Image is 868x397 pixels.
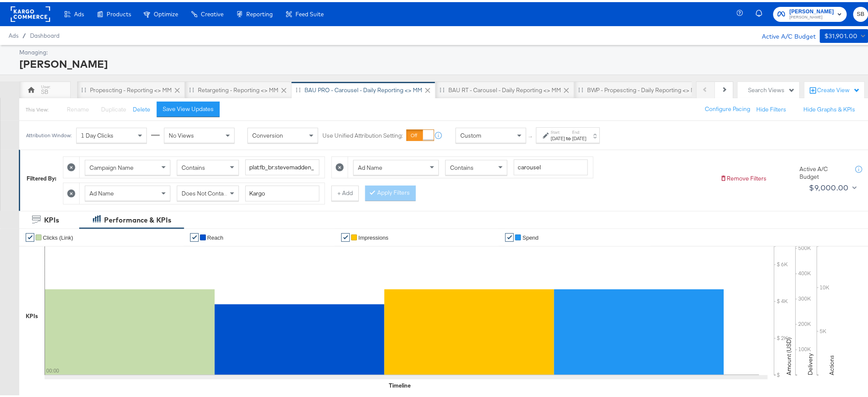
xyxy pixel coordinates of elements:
[157,99,220,115] button: Save View Updates
[190,231,199,240] a: ✔
[573,127,587,133] label: End:
[27,172,57,180] div: Filtered By:
[806,179,859,192] button: $9,000.00
[26,310,38,318] div: KPIs
[505,231,514,240] a: ✔
[245,157,319,173] input: Enter a search term
[579,85,583,90] div: Drag to reorder tab
[790,5,834,14] span: [PERSON_NAME]
[198,84,278,92] div: Retargeting - Reporting <> MM
[89,162,134,169] span: Campaign Name
[720,172,767,180] button: Remove Filters
[90,84,172,92] div: Propescting - Reporting <> MM
[44,213,59,223] div: KPIs
[753,27,816,40] div: Active A/C Budget
[81,85,86,90] div: Drag to reorder tab
[699,99,757,115] button: Configure Pacing
[295,9,324,15] span: Feed Suite
[809,179,849,192] div: $9,000.00
[304,84,422,92] div: BAU PRO - Carousel - Daily Reporting <> MM
[460,129,481,137] span: Custom
[573,133,587,140] div: [DATE]
[67,103,89,111] span: Rename
[182,162,205,169] span: Contains
[749,84,795,92] div: Search Views
[828,353,836,373] text: Actions
[817,84,860,93] div: Create View
[9,30,18,37] span: Ads
[201,9,224,15] span: Creative
[800,163,847,179] div: Active A/C Budget
[107,9,131,15] span: Products
[565,133,573,139] strong: to
[341,231,350,240] a: ✔
[785,335,793,373] text: Amount (USD)
[358,162,382,169] span: Ad Name
[857,7,865,17] span: SB
[30,30,60,37] a: Dashboard
[252,129,283,137] span: Conversion
[207,232,224,239] span: Reach
[89,187,114,195] span: Ad Name
[19,54,866,69] div: [PERSON_NAME]
[18,30,30,37] span: /
[246,9,273,15] span: Reporting
[154,9,178,15] span: Optimize
[807,351,814,373] text: Delivery
[101,103,126,111] span: Duplicate
[757,103,787,111] button: Hide Filters
[587,84,701,92] div: BWP - Propescting - Daily Reporting <> MM
[448,84,561,92] div: BAU RT - Carousel - Daily Reporting <> MM
[104,213,171,223] div: Performance & KPIs
[824,29,858,39] div: $31,901.00
[804,103,856,111] button: Hide Graphs & KPIs
[522,232,539,239] span: Spend
[450,162,474,169] span: Contains
[389,379,411,388] div: Timeline
[19,46,866,54] div: Managing:
[245,183,319,199] input: Enter a search term
[322,129,403,138] label: Use Unified Attribution Setting:
[790,12,834,19] span: [PERSON_NAME]
[551,133,565,140] div: [DATE]
[358,232,388,239] span: Impressions
[773,5,847,20] button: [PERSON_NAME][PERSON_NAME]
[81,129,113,137] span: 1 Day Clicks
[163,103,214,111] div: Save View Updates
[514,157,588,173] input: Enter a search term
[26,231,34,240] a: ✔
[182,187,228,195] span: Does Not Contain
[133,103,150,111] button: Delete
[296,85,301,90] div: Drag to reorder tab
[41,86,48,94] div: SB
[169,129,194,137] span: No Views
[551,127,565,133] label: Start:
[331,183,359,199] button: + Add
[26,130,72,136] div: Attribution Window:
[74,9,84,15] span: Ads
[440,85,444,90] div: Drag to reorder tab
[43,232,73,239] span: Clicks (Link)
[189,85,194,90] div: Drag to reorder tab
[527,133,535,136] span: ↑
[26,104,48,111] div: This View:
